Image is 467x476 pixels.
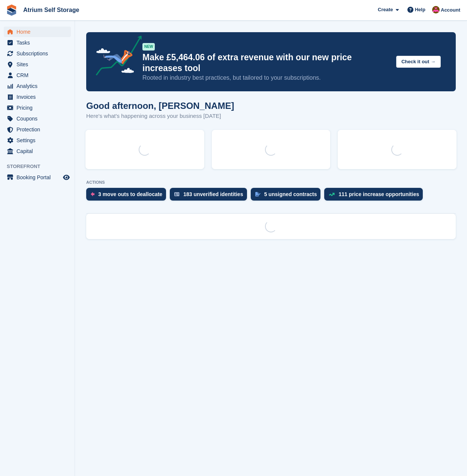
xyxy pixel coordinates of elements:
[6,4,17,16] img: stora-icon-8386f47178a22dfd0bd8f6a31ec36ba5ce8667c1dd55bd0f319d3a0aa187defe.svg
[62,173,71,182] a: Preview store
[170,188,251,204] a: 183 unverified identities
[4,113,71,124] a: menu
[4,124,71,135] a: menu
[86,101,234,111] h1: Good afternoon, [PERSON_NAME]
[4,172,71,183] a: menu
[324,188,427,204] a: 111 price increase opportunities
[378,6,393,13] span: Create
[16,27,61,37] span: Home
[4,81,71,91] a: menu
[251,188,325,204] a: 5 unsigned contracts
[86,188,170,204] a: 3 move outs to deallocate
[255,192,260,196] img: contract_signature_icon-13c848040528278c33f63329250d36e43548de30e8caae1d1a13099fd9432cc5.svg
[432,6,440,13] img: Mark Rhodes
[16,70,61,80] span: CRM
[4,135,71,146] a: menu
[4,27,71,37] a: menu
[86,112,234,120] p: Here's what's happening across your business [DATE]
[4,103,71,113] a: menu
[16,135,61,146] span: Settings
[174,192,180,196] img: verify_identity-adf6edd0f0f0b5bbfe63781bf79b02c33cf7c696d77639b501bdc392416b5a36.svg
[16,81,61,91] span: Analytics
[4,92,71,102] a: menu
[16,113,61,124] span: Coupons
[91,192,94,196] img: move_outs_to_deallocate_icon-f764333ba52eb49d3ac5e1228854f67142a1ed5810a6f6cc68b1a99e826820c5.svg
[16,92,61,102] span: Invoices
[329,193,335,196] img: price_increase_opportunities-93ffe204e8149a01c8c9dc8f82e8f89637d9d84a8eef4429ea346261dce0b2c0.svg
[142,43,155,51] div: NEW
[16,124,61,135] span: Protection
[4,37,71,48] a: menu
[16,48,61,59] span: Subscriptions
[16,172,61,183] span: Booking Portal
[16,146,61,156] span: Capital
[4,70,71,80] a: menu
[338,191,419,197] div: 111 price increase opportunities
[4,59,71,70] a: menu
[16,37,61,48] span: Tasks
[98,191,162,197] div: 3 move outs to deallocate
[142,52,390,74] p: Make £5,464.06 of extra revenue with our new price increases tool
[7,163,75,170] span: Storefront
[441,6,460,14] span: Account
[396,56,441,68] button: Check it out →
[142,74,390,82] p: Rooted in industry best practices, but tailored to your subscriptions.
[4,146,71,156] a: menu
[264,191,317,197] div: 5 unsigned contracts
[183,191,243,197] div: 183 unverified identities
[86,180,456,185] p: ACTIONS
[4,48,71,59] a: menu
[16,59,61,70] span: Sites
[415,6,425,13] span: Help
[16,103,61,113] span: Pricing
[20,4,82,16] a: Atrium Self Storage
[90,36,142,78] img: price-adjustments-announcement-icon-8257ccfd72463d97f412b2fc003d46551f7dbcb40ab6d574587a9cd5c0d94...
